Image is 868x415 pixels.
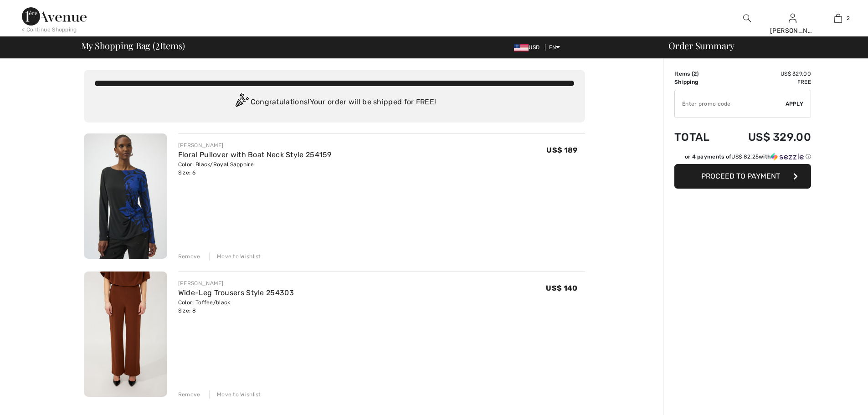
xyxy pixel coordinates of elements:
[789,14,796,22] a: Sign In
[816,13,860,24] a: 2
[674,122,724,153] td: Total
[155,39,160,51] span: 2
[84,133,167,259] img: Floral Pullover with Boat Neck Style 254159
[209,252,261,261] div: Move to Wishlist
[770,26,815,36] div: [PERSON_NAME]
[657,41,863,50] div: Order Summary
[178,390,200,399] div: Remove
[693,71,697,77] span: 2
[95,93,574,112] div: Congratulations! Your order will be shipped for FREE!
[22,26,77,34] div: < Continue Shopping
[178,288,294,297] a: Wide-Leg Trousers Style 254303
[771,153,804,161] img: Sezzle
[731,154,759,160] span: US$ 82.25
[847,14,850,22] span: 2
[514,44,529,51] img: US Dollar
[514,44,543,51] span: USD
[546,284,577,292] span: US$ 140
[81,41,185,50] span: My Shopping Bag ( Items)
[743,13,751,24] img: search the website
[834,13,842,24] img: My Bag
[178,252,200,261] div: Remove
[724,122,811,153] td: US$ 329.00
[22,7,87,26] img: 1ère Avenue
[685,153,811,161] div: or 4 payments of with
[786,100,804,108] span: Apply
[178,141,332,149] div: [PERSON_NAME]
[674,78,724,86] td: Shipping
[178,150,332,159] a: Floral Pullover with Boat Neck Style 254159
[84,272,167,397] img: Wide-Leg Trousers Style 254303
[549,44,560,51] span: EN
[178,160,332,177] div: Color: Black/Royal Sapphire Size: 6
[789,13,796,24] img: My Info
[674,164,811,189] button: Proceed to Payment
[232,93,251,112] img: Congratulation2.svg
[674,153,811,164] div: or 4 payments ofUS$ 82.25withSezzle Click to learn more about Sezzle
[724,78,811,86] td: Free
[178,279,294,287] div: [PERSON_NAME]
[178,298,294,315] div: Color: Toffee/black Size: 8
[209,390,261,399] div: Move to Wishlist
[724,70,811,78] td: US$ 329.00
[674,70,724,78] td: Items ( )
[701,172,780,180] span: Proceed to Payment
[675,90,786,118] input: Promo code
[546,146,577,154] span: US$ 189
